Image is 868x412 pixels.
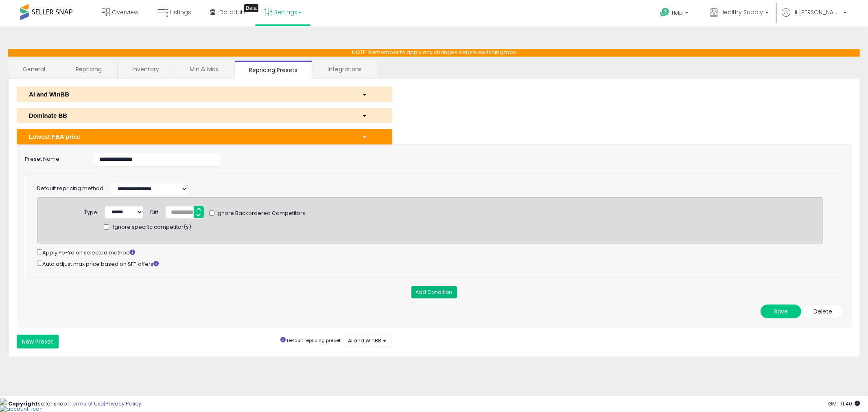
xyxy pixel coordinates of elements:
button: Add Condition [411,286,457,298]
button: Lowest FBA price [17,129,392,144]
label: Default repricing method: [37,185,105,193]
a: Min & Max [175,61,233,78]
button: Save [761,305,801,318]
a: Hi [PERSON_NAME] [782,8,847,26]
span: Overview [112,8,138,16]
div: Apply Yo-Yo on selected method [37,248,823,256]
button: New Preset [17,335,59,348]
i: Get Help [660,7,670,18]
a: Help [654,1,697,26]
label: Preset Name [19,153,88,163]
a: Inventory [118,61,174,78]
button: Dominate BB [17,108,392,123]
a: Repricing Presets [234,61,312,79]
div: AI and WinBB [23,90,356,99]
a: Repricing [61,61,116,78]
a: General [8,61,60,78]
div: Lowest FBA price [23,132,356,141]
div: Dominate BB [23,111,356,120]
span: Ignore specific competitor(s) [113,224,191,231]
span: AI and WinBB [348,337,381,344]
div: Tooltip anchor [244,4,258,12]
span: Healthy Supply [720,8,763,16]
div: Auto adjust max price based on SFP offers [37,259,823,268]
button: Delete [802,305,843,318]
button: AI and WinBB [343,335,391,346]
span: Ignore Backordered Competitors [214,210,305,217]
span: DataHub [219,8,245,16]
div: Type: [84,206,98,217]
span: Hi [PERSON_NAME] [792,8,841,16]
small: Default repricing preset: [287,337,341,344]
button: AI and WinBB [17,87,392,102]
div: Diff: [150,206,160,217]
p: NOTE: Remember to apply any changes before switching tabs [8,49,860,57]
a: Integrations [313,61,376,78]
span: Help [672,9,683,16]
span: Listings [170,8,191,16]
